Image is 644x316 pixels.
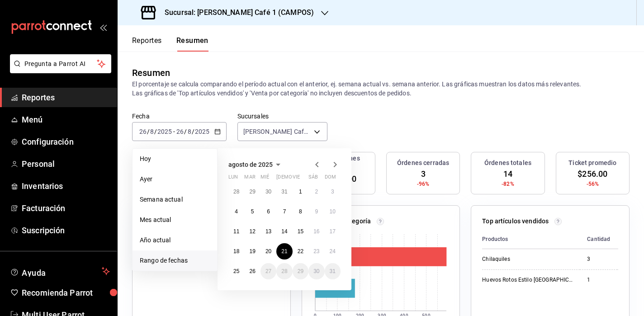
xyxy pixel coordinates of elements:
button: 24 de agosto de 2025 [325,243,341,259]
div: Chilaquiles [482,255,573,263]
abbr: 18 de agosto de 2025 [233,248,239,255]
abbr: 16 de agosto de 2025 [313,228,319,235]
th: Productos [482,230,580,249]
h3: Sucursal: [PERSON_NAME] Café 1 (CAMPOS) [157,7,314,18]
button: 25 de agosto de 2025 [228,263,244,279]
span: / [184,128,187,135]
span: Ayer [140,175,210,184]
abbr: domingo [325,174,336,184]
button: 2 de agosto de 2025 [308,184,324,200]
button: 4 de agosto de 2025 [228,203,244,220]
button: 17 de agosto de 2025 [325,223,341,240]
span: agosto de 2025 [228,161,273,168]
abbr: 31 de agosto de 2025 [330,268,336,274]
abbr: 29 de julio de 2025 [249,189,255,195]
div: Huevos Rotos Estilo [GEOGRAPHIC_DATA] [482,276,573,284]
input: -- [187,128,192,135]
input: -- [139,128,147,135]
button: 31 de julio de 2025 [276,184,292,200]
button: 1 de agosto de 2025 [293,184,308,200]
abbr: 15 de agosto de 2025 [298,228,303,235]
button: 7 de agosto de 2025 [276,203,292,220]
abbr: 28 de julio de 2025 [233,189,239,195]
button: 30 de julio de 2025 [260,184,276,200]
button: agosto de 2025 [228,159,284,170]
input: -- [150,128,154,135]
abbr: 26 de agosto de 2025 [249,268,255,274]
span: -82% [502,180,514,188]
span: Reportes [22,91,110,104]
span: Mes actual [140,215,210,225]
abbr: 30 de agosto de 2025 [313,268,319,274]
h3: Ticket promedio [568,158,616,168]
abbr: 19 de agosto de 2025 [249,248,255,255]
span: Rango de fechas [140,256,210,265]
span: 3 [421,168,426,180]
abbr: 2 de agosto de 2025 [315,189,318,195]
span: Menú [22,113,110,126]
button: 8 de agosto de 2025 [293,203,308,220]
abbr: martes [244,174,255,184]
button: 12 de agosto de 2025 [244,223,260,240]
button: 23 de agosto de 2025 [308,243,324,259]
button: 16 de agosto de 2025 [308,223,324,240]
abbr: 6 de agosto de 2025 [267,208,270,215]
abbr: 21 de agosto de 2025 [281,248,287,255]
button: 28 de julio de 2025 [228,184,244,200]
button: 20 de agosto de 2025 [260,243,276,259]
button: 18 de agosto de 2025 [228,243,244,259]
p: Top artículos vendidos [482,217,549,226]
button: 29 de julio de 2025 [244,184,260,200]
span: Configuración [22,136,110,148]
span: Personal [22,158,110,170]
span: / [192,128,194,135]
abbr: lunes [228,174,238,184]
abbr: jueves [276,174,330,184]
button: 28 de agosto de 2025 [276,263,292,279]
span: -96% [417,180,430,188]
h3: Órdenes cerradas [397,158,449,168]
input: ---- [194,128,210,135]
abbr: 14 de agosto de 2025 [281,228,287,235]
span: - [173,128,175,135]
button: 19 de agosto de 2025 [244,243,260,259]
span: Pregunta a Parrot AI [24,59,97,69]
span: / [154,128,157,135]
label: Fecha [132,113,227,119]
button: Resumen [176,36,208,52]
abbr: 30 de julio de 2025 [265,189,271,195]
abbr: 12 de agosto de 2025 [249,228,255,235]
span: Ayuda [22,266,98,277]
abbr: 7 de agosto de 2025 [283,208,286,215]
div: 3 [587,255,610,263]
th: Cantidad [580,230,617,249]
button: 5 de agosto de 2025 [244,203,260,220]
span: Suscripción [22,224,110,236]
button: 21 de agosto de 2025 [276,243,292,259]
button: 29 de agosto de 2025 [293,263,308,279]
button: 3 de agosto de 2025 [325,184,341,200]
button: 10 de agosto de 2025 [325,203,341,220]
span: Hoy [140,154,210,164]
button: Reportes [132,36,162,52]
abbr: 3 de agosto de 2025 [331,189,334,195]
button: 13 de agosto de 2025 [260,223,276,240]
span: Recomienda Parrot [22,287,110,299]
button: 15 de agosto de 2025 [293,223,308,240]
span: Año actual [140,236,210,245]
abbr: 10 de agosto de 2025 [330,208,336,215]
button: 14 de agosto de 2025 [276,223,292,240]
button: Pregunta a Parrot AI [10,54,111,73]
abbr: 13 de agosto de 2025 [265,228,271,235]
abbr: viernes [293,174,300,184]
abbr: 1 de agosto de 2025 [299,189,302,195]
abbr: 5 de agosto de 2025 [251,208,254,215]
div: 1 [587,276,610,284]
abbr: 29 de agosto de 2025 [298,268,303,274]
abbr: 20 de agosto de 2025 [265,248,271,255]
abbr: 31 de julio de 2025 [281,189,287,195]
button: 9 de agosto de 2025 [308,203,324,220]
span: Inventarios [22,180,110,192]
abbr: 24 de agosto de 2025 [330,248,336,255]
span: Semana actual [140,195,210,204]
